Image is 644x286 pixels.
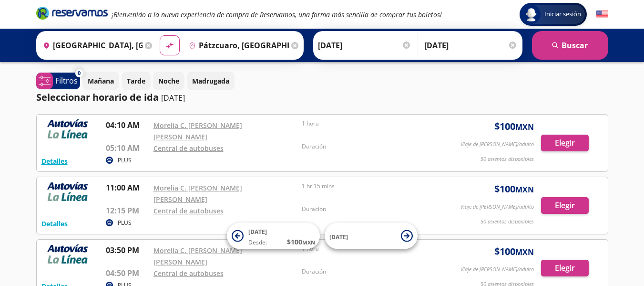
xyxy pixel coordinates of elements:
p: Viaje de [PERSON_NAME]/adulto [460,140,534,148]
button: Buscar [532,31,608,60]
p: Duración [302,142,446,151]
p: Filtros [55,75,78,86]
button: Elegir [541,260,589,276]
span: [DATE] [329,233,348,241]
span: $ 100 [287,237,315,247]
small: MXN [302,239,315,246]
p: 04:10 AM [106,119,149,131]
small: MXN [515,122,534,132]
span: Desde: [248,238,267,247]
button: Elegir [541,197,589,214]
span: $ 100 [494,244,534,259]
button: [DATE]Desde:$100MXN [227,223,320,249]
p: Viaje de [PERSON_NAME]/adulto [460,203,534,211]
a: Morelia C. [PERSON_NAME] [PERSON_NAME] [153,121,242,141]
p: 1 hr 15 mins [302,182,446,191]
small: MXN [515,247,534,257]
small: MXN [515,184,534,195]
p: PLUS [118,156,132,165]
em: ¡Bienvenido a la nueva experiencia de compra de Reservamos, una forma más sencilla de comprar tus... [112,10,442,19]
button: English [596,9,608,21]
a: Brand Logo [36,6,108,23]
img: RESERVAMOS [41,119,94,138]
a: Morelia C. [PERSON_NAME] [PERSON_NAME] [153,183,242,204]
p: Seleccionar horario de ida [36,90,159,105]
button: Madrugada [187,72,235,90]
input: Elegir Fecha [318,33,411,57]
button: [DATE] [325,223,418,249]
button: Detalles [41,156,68,166]
button: Mañana [82,72,119,90]
p: Noche [158,76,179,86]
p: 04:50 PM [106,267,149,279]
span: 0 [78,69,81,77]
button: Detalles [41,219,68,229]
p: 11:00 AM [106,182,149,193]
p: 50 asientos disponibles [480,218,534,226]
span: $ 100 [494,182,534,196]
img: RESERVAMOS [41,182,94,201]
input: Opcional [424,33,518,57]
button: Tarde [122,72,151,90]
p: 50 asientos disponibles [480,155,534,163]
button: Elegir [541,135,589,151]
p: 12:15 PM [106,205,149,216]
input: Buscar Origen [39,33,143,57]
img: RESERVAMOS [41,244,94,264]
a: Central de autobuses [153,144,224,153]
p: Duración [302,205,446,213]
span: Iniciar sesión [541,10,585,19]
p: 05:10 AM [106,142,149,154]
p: PLUS [118,219,132,227]
p: 03:50 PM [106,244,149,256]
span: [DATE] [248,228,267,236]
p: 1 hora [302,119,446,128]
a: Morelia C. [PERSON_NAME] [PERSON_NAME] [153,246,242,266]
p: [DATE] [161,92,185,104]
span: $ 100 [494,119,534,134]
button: Noche [153,72,184,90]
p: Duración [302,267,446,276]
a: Central de autobuses [153,269,224,278]
p: Madrugada [192,76,229,86]
p: Viaje de [PERSON_NAME]/adulto [460,265,534,274]
input: Buscar Destino [185,33,289,57]
a: Central de autobuses [153,206,224,215]
p: Mañana [88,76,114,86]
i: Brand Logo [36,6,108,20]
p: Tarde [127,76,145,86]
button: 0Filtros [36,73,80,89]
